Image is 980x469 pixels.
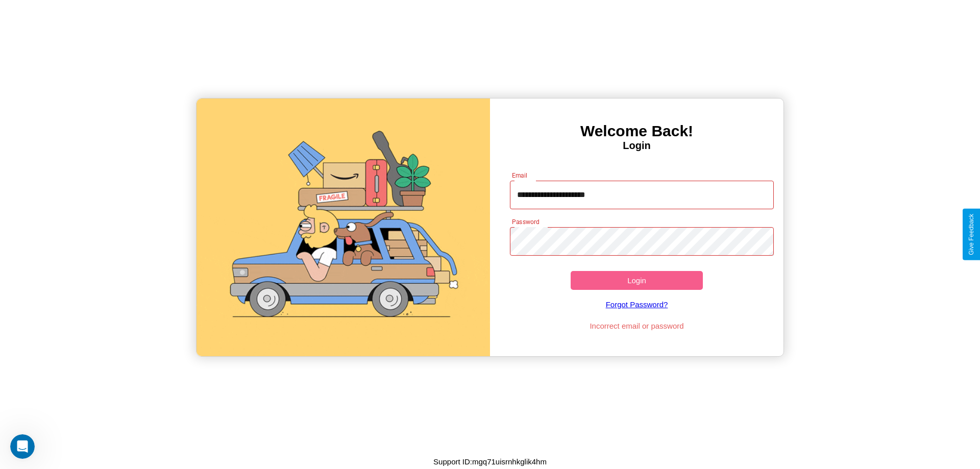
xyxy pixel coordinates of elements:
a: Forgot Password? [505,290,769,319]
div: Give Feedback [968,214,975,255]
iframe: Intercom live chat [10,434,35,459]
img: gif [197,98,490,356]
h3: Welcome Back! [490,122,783,140]
label: Password [512,217,539,226]
p: Incorrect email or password [505,319,769,333]
button: Login [571,271,703,290]
label: Email [512,171,528,180]
p: Support ID: mgq71uisrnhkglik4hm [433,455,547,468]
h4: Login [490,140,783,152]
